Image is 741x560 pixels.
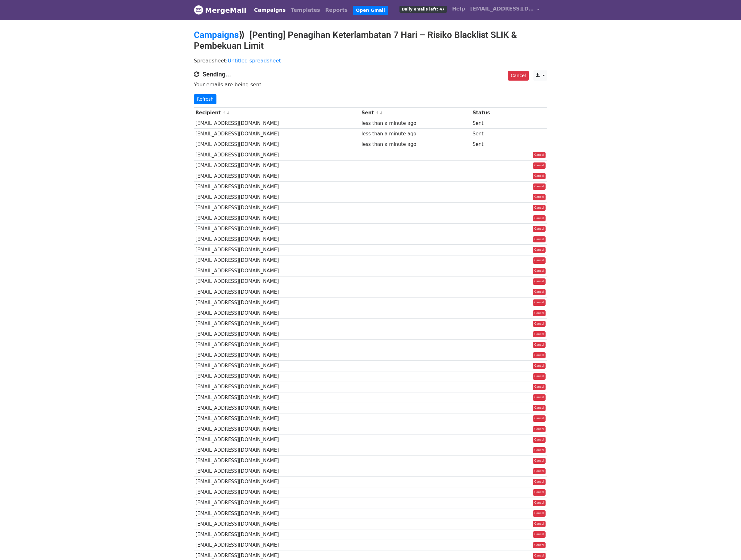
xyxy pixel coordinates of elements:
td: [EMAIL_ADDRESS][DOMAIN_NAME] [194,118,360,129]
a: Cancel [533,247,546,253]
a: Cancel [533,426,546,433]
td: [EMAIL_ADDRESS][DOMAIN_NAME] [194,255,360,266]
td: [EMAIL_ADDRESS][DOMAIN_NAME] [194,487,360,498]
td: [EMAIL_ADDRESS][DOMAIN_NAME] [194,508,360,519]
a: Cancel [533,373,546,380]
td: [EMAIL_ADDRESS][DOMAIN_NAME] [194,392,360,403]
td: [EMAIL_ADDRESS][DOMAIN_NAME] [194,319,360,329]
a: [EMAIL_ADDRESS][DOMAIN_NAME] [468,3,542,18]
a: Open Gmail [353,6,388,15]
div: less than a minute ago [362,120,469,127]
td: [EMAIL_ADDRESS][DOMAIN_NAME] [194,203,360,213]
a: Cancel [533,363,546,369]
a: Cancel [533,394,546,401]
a: Cancel [533,542,546,549]
span: Daily emails left: 47 [399,6,447,13]
td: [EMAIL_ADDRESS][DOMAIN_NAME] [194,287,360,297]
p: Your emails are being sent. [194,81,547,88]
th: Sent [360,108,471,118]
a: Templates [288,4,322,17]
a: Cancel [533,479,546,485]
a: Cancel [533,447,546,454]
td: [EMAIL_ADDRESS][DOMAIN_NAME] [194,171,360,181]
a: Cancel [533,299,546,306]
a: Cancel [533,510,546,517]
td: [EMAIL_ADDRESS][DOMAIN_NAME] [194,403,360,413]
a: Daily emails left: 47 [397,3,449,15]
p: Spreadsheet: [194,57,547,64]
a: Cancel [533,152,546,158]
a: Cancel [533,437,546,443]
th: Recipient [194,108,360,118]
a: Cancel [533,405,546,411]
a: Cancel [533,352,546,359]
td: [EMAIL_ADDRESS][DOMAIN_NAME] [194,445,360,456]
span: [EMAIL_ADDRESS][DOMAIN_NAME] [470,5,534,13]
a: ↑ [222,111,226,115]
a: Cancel [533,310,546,317]
td: [EMAIL_ADDRESS][DOMAIN_NAME] [194,466,360,477]
td: [EMAIL_ADDRESS][DOMAIN_NAME] [194,129,360,139]
td: [EMAIL_ADDRESS][DOMAIN_NAME] [194,456,360,466]
a: Cancel [533,500,546,506]
td: [EMAIL_ADDRESS][DOMAIN_NAME] [194,181,360,192]
th: Status [471,108,511,118]
td: [EMAIL_ADDRESS][DOMAIN_NAME] [194,192,360,202]
a: Refresh [194,94,216,104]
td: [EMAIL_ADDRESS][DOMAIN_NAME] [194,297,360,308]
td: [EMAIL_ADDRESS][DOMAIN_NAME] [194,139,360,150]
td: Sent [471,129,511,139]
a: Cancel [533,458,546,464]
a: Untitled spreadsheet [228,58,281,64]
a: Cancel [533,289,546,295]
td: [EMAIL_ADDRESS][DOMAIN_NAME] [194,350,360,361]
td: [EMAIL_ADDRESS][DOMAIN_NAME] [194,529,360,540]
a: MergeMail [194,4,246,17]
h2: ⟫ [Penting] Penagihan Keterlambatan 7 Hari – Risiko Blacklist SLIK & Pembekuan Limit [194,30,547,51]
div: less than a minute ago [362,141,469,148]
td: [EMAIL_ADDRESS][DOMAIN_NAME] [194,340,360,350]
td: [EMAIL_ADDRESS][DOMAIN_NAME] [194,224,360,234]
td: [EMAIL_ADDRESS][DOMAIN_NAME] [194,498,360,508]
td: [EMAIL_ADDRESS][DOMAIN_NAME] [194,213,360,224]
td: Sent [471,118,511,129]
td: [EMAIL_ADDRESS][DOMAIN_NAME] [194,382,360,392]
td: [EMAIL_ADDRESS][DOMAIN_NAME] [194,266,360,276]
td: [EMAIL_ADDRESS][DOMAIN_NAME] [194,371,360,382]
td: [EMAIL_ADDRESS][DOMAIN_NAME] [194,361,360,371]
a: Cancel [533,173,546,179]
a: Cancel [533,553,546,559]
a: Cancel [533,531,546,538]
a: Cancel [533,162,546,169]
td: [EMAIL_ADDRESS][DOMAIN_NAME] [194,276,360,287]
td: [EMAIL_ADDRESS][DOMAIN_NAME] [194,234,360,245]
td: [EMAIL_ADDRESS][DOMAIN_NAME] [194,160,360,171]
td: [EMAIL_ADDRESS][DOMAIN_NAME] [194,519,360,529]
a: Cancel [533,384,546,390]
h4: Sending... [194,70,547,78]
td: [EMAIL_ADDRESS][DOMAIN_NAME] [194,308,360,318]
a: ↑ [376,111,379,115]
a: Cancel [533,342,546,348]
td: [EMAIL_ADDRESS][DOMAIN_NAME] [194,477,360,487]
a: Cancel [533,194,546,200]
td: [EMAIL_ADDRESS][DOMAIN_NAME] [194,540,360,550]
div: less than a minute ago [362,130,469,138]
a: Cancel [508,71,529,81]
a: ↓ [380,111,383,115]
a: Cancel [533,205,546,211]
a: Cancel [533,521,546,527]
a: Cancel [533,331,546,338]
td: [EMAIL_ADDRESS][DOMAIN_NAME] [194,329,360,340]
a: Cancel [533,183,546,190]
a: Campaigns [251,4,288,17]
img: MergeMail logo [194,5,203,15]
td: [EMAIL_ADDRESS][DOMAIN_NAME] [194,424,360,434]
td: [EMAIL_ADDRESS][DOMAIN_NAME] [194,413,360,424]
a: Cancel [533,215,546,222]
td: Sent [471,139,511,150]
a: ↓ [226,111,230,115]
a: Cancel [533,321,546,327]
a: Cancel [533,268,546,274]
a: Reports [323,4,350,17]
